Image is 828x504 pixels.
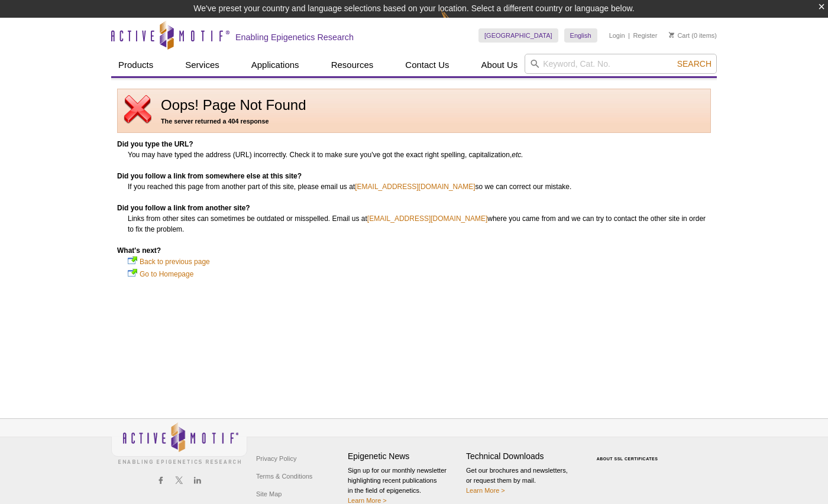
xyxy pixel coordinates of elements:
[244,54,306,76] a: Applications
[324,54,381,76] a: Resources
[124,97,704,113] h1: Oops! Page Not Found
[466,451,578,461] h4: Technical Downloads
[117,203,711,213] dt: Did you follow a link from another site?
[253,450,299,467] a: Privacy Policy
[669,31,690,40] a: Cart
[355,181,475,192] a: [EMAIL_ADDRESS][DOMAIN_NAME]
[140,256,210,268] a: Back to previous page
[633,31,657,40] a: Register
[669,32,674,38] img: Your Cart
[111,54,160,76] a: Products
[253,485,284,503] a: Site Map
[124,116,704,126] h5: The server returned a 404 response
[564,28,597,43] a: English
[253,467,315,485] a: Terms & Conditions
[178,54,227,76] a: Services
[111,419,247,467] img: Active Motif,
[584,440,673,466] table: Click to Verify - This site chose Symantec SSL for secure e-commerce and confidential communicati...
[128,213,711,235] dd: Links from other sites can sometimes be outdated or misspelled. Email us at where you came from a...
[398,54,456,76] a: Contact Us
[609,31,625,40] a: Login
[669,28,717,43] li: (0 items)
[597,457,658,461] a: ABOUT SSL CERTIFICATES
[117,139,711,149] dt: Did you type the URL?
[235,32,354,43] h2: Enabling Epigenetics Research
[117,171,711,181] dt: Did you follow a link from somewhere else at this site?
[525,54,717,74] input: Keyword, Cat. No.
[466,487,505,494] a: Learn More >
[512,151,523,159] em: etc.
[466,466,578,496] p: Get our brochures and newsletters, or request them by mail.
[124,95,152,123] img: page not found
[117,245,711,256] dt: What's next?
[348,497,387,504] a: Learn More >
[367,213,487,224] a: [EMAIL_ADDRESS][DOMAIN_NAME]
[140,268,193,280] a: Go to Homepage
[348,451,460,461] h4: Epigenetic News
[441,9,472,37] img: Change Here
[474,54,525,76] a: About Us
[628,28,630,43] li: |
[478,28,558,43] a: [GEOGRAPHIC_DATA]
[677,59,711,69] span: Search
[128,181,711,192] dd: If you reached this page from another part of this site, please email us at so we can correct our...
[674,58,715,69] button: Search
[128,149,711,160] dd: You may have typed the address (URL) incorrectly. Check it to make sure you've got the exact righ...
